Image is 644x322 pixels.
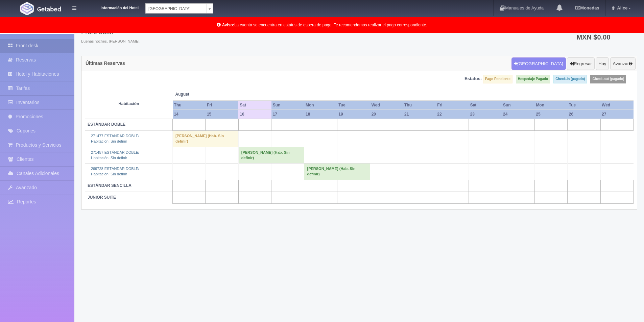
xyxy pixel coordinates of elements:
th: Mon [304,101,337,110]
th: 14 [173,110,206,119]
th: 18 [304,110,337,119]
b: JUNIOR SUITE [88,195,116,200]
label: Estatus: [464,76,482,82]
span: Buenas noches, [PERSON_NAME]. [81,39,140,44]
th: 16 [238,110,271,119]
h4: Últimas Reservas [86,61,125,66]
th: Sat [469,101,502,110]
th: Tue [568,101,600,110]
th: 26 [568,110,600,119]
strong: Habitación [118,101,139,106]
th: 19 [337,110,370,119]
td: [PERSON_NAME] (Hab. Sin definir) [304,164,370,180]
b: ESTÁNDAR SENCILLA [88,183,132,188]
th: 20 [370,110,403,119]
a: 269728 ESTÁNDAR DOBLE/Habitación: Sin definir [91,167,139,176]
th: 15 [206,110,238,119]
label: Pago Pendiente [483,75,512,83]
span: Alice [615,5,627,10]
th: Sun [502,101,534,110]
label: Check-out (pagado) [590,75,626,83]
th: Wed [600,101,633,110]
th: 21 [403,110,436,119]
th: Tue [337,101,370,110]
h3: MXN $0.00 [576,34,631,41]
td: [PERSON_NAME] (Hab. Sin definir) [238,147,304,163]
dt: Información del Hotel [85,3,139,11]
td: [PERSON_NAME] (Hab. Sin definir) [173,131,239,147]
a: [GEOGRAPHIC_DATA] [145,3,213,14]
th: Thu [403,101,436,110]
label: Check-in (pagado) [553,75,587,83]
button: Regresar [567,57,594,70]
th: Thu [173,101,206,110]
th: Wed [370,101,403,110]
img: Getabed [37,6,61,11]
th: Fri [206,101,238,110]
th: Sun [271,101,304,110]
th: Fri [436,101,469,110]
b: Monedas [575,5,599,10]
img: Getabed [20,2,34,15]
label: Hospedaje Pagado [516,75,550,83]
th: 17 [271,110,304,119]
th: 23 [469,110,502,119]
th: Mon [534,101,567,110]
th: 22 [436,110,469,119]
span: August [175,92,236,97]
th: 27 [600,110,633,119]
th: 25 [534,110,567,119]
button: Hoy [596,57,609,70]
button: [GEOGRAPHIC_DATA] [511,57,566,70]
button: Avanzar [610,57,636,70]
b: Aviso: [222,23,234,27]
span: [GEOGRAPHIC_DATA] [148,4,204,14]
a: 271477 ESTÁNDAR DOBLE/Habitación: Sin definir [91,134,139,143]
th: 24 [502,110,534,119]
th: Sat [238,101,271,110]
a: 271457 ESTÁNDAR DOBLE/Habitación: Sin definir [91,150,139,160]
b: ESTÁNDAR DOBLE [88,122,125,127]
